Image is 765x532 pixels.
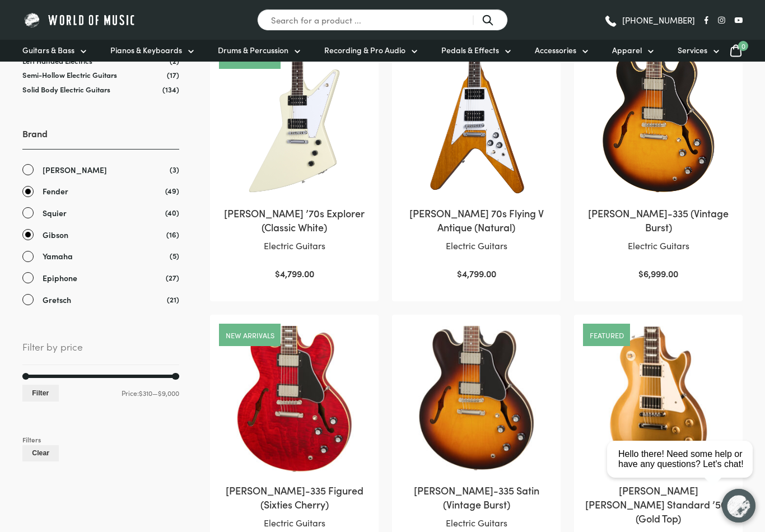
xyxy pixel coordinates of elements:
a: [PERSON_NAME] 70s Flying V Antique (Natural)Electric Guitars$4,799.00 [403,49,549,281]
span: (49) [165,185,179,197]
bdi: 4,799.00 [275,267,314,279]
span: Squier [43,207,67,220]
h2: [PERSON_NAME]-335 Satin (Vintage Burst) [403,483,549,511]
bdi: 4,799.00 [457,267,496,279]
img: Gibson 70s Flying V Antique Natural Electric Guitar Front [403,49,549,195]
span: (17) [167,70,179,80]
span: (3) [170,164,179,175]
span: 0 [738,41,748,51]
a: [PERSON_NAME]-335 (Vintage Burst)Electric Guitars$6,999.00 [585,49,731,281]
button: Clear [22,445,59,461]
span: Drums & Percussion [218,44,288,56]
h2: [PERSON_NAME] [PERSON_NAME] Standard ’50s (Gold Top) [585,483,731,526]
span: (27) [166,272,179,283]
h2: [PERSON_NAME]-335 (Vintage Burst) [585,206,731,234]
p: Electric Guitars [221,239,367,253]
img: Gibson ES-335 Vintage Burst Body view [585,49,731,195]
span: (134) [162,85,179,94]
p: Electric Guitars [585,239,731,253]
span: Filter by price [22,339,179,365]
span: Apparel [612,44,642,56]
span: Recording & Pro Audio [324,44,405,56]
span: Guitars & Bass [22,44,74,56]
p: Electric Guitars [221,516,367,530]
span: Accessories [535,44,576,56]
a: [PERSON_NAME] [22,164,179,176]
span: $9,000 [158,388,179,398]
p: Electric Guitars [403,239,549,253]
bdi: 6,999.00 [638,267,678,279]
input: Search for a product ... [257,9,508,31]
span: Pedals & Effects [441,44,499,56]
a: Epiphone [22,272,179,284]
div: Price: — [22,385,179,401]
span: (16) [166,228,179,240]
h2: [PERSON_NAME] ’70s Explorer (Classic White) [221,206,367,234]
p: Electric Guitars [403,516,549,530]
span: Epiphone [43,272,77,284]
a: featured [590,332,624,339]
span: (5) [170,250,179,262]
span: $ [638,267,643,279]
a: Semi-Hollow Electric Guitars [22,69,117,80]
h3: Brand [22,127,179,149]
a: Gibson [22,228,179,241]
iframe: Chat with our support team [603,409,765,532]
div: Brand [22,127,179,306]
h2: [PERSON_NAME] 70s Flying V Antique (Natural) [403,206,549,234]
a: Squier [22,207,179,220]
span: $310 [139,388,152,398]
span: [PHONE_NUMBER] [622,16,695,24]
span: $ [275,267,280,279]
span: Gretsch [43,293,71,306]
span: Services [678,44,707,56]
span: (40) [165,207,179,218]
a: Gretsch [22,293,179,306]
span: [PERSON_NAME] [43,164,107,176]
a: Fender [22,185,179,198]
button: Filter [22,385,59,401]
img: World of Music [22,11,137,29]
a: Solid Body Electric Guitars [22,84,110,95]
span: (21) [167,293,179,305]
span: Yamaha [43,250,73,263]
span: Fender [43,185,68,198]
a: Yamaha [22,250,179,263]
img: Gibson Les Paul Standard 50s Goldtop [585,326,731,472]
a: New arrivals [226,332,274,339]
span: $ [457,267,462,279]
span: Gibson [43,228,68,241]
img: Gibson 70s Explorer Classic White close view [221,49,367,195]
img: Gibson ES335 Figured Sixties Cherry close view [221,326,367,472]
h2: [PERSON_NAME]-335 Figured (Sixties Cherry) [221,483,367,511]
img: Gibson ES-335 Satin Vintage Burst body view [403,326,549,472]
div: Filters [22,435,179,445]
a: [PHONE_NUMBER] [604,12,695,29]
span: Pianos & Keyboards [110,44,182,56]
span: (2) [170,56,179,66]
